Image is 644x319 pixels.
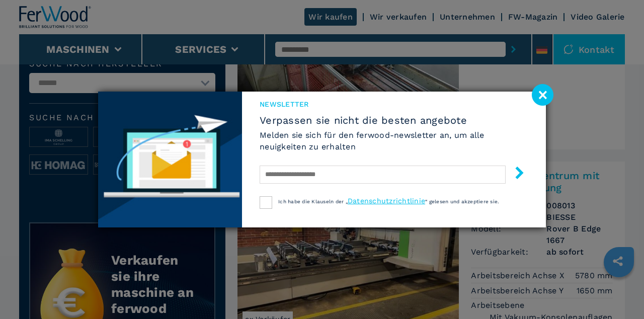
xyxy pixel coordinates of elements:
a: Datenschutzrichtlinie [348,197,425,205]
img: Newsletter image [98,92,242,227]
h6: Melden sie sich für den ferwood-newsletter an, um alle neuigkeiten zu erhalten [260,129,528,152]
span: Newsletter [260,99,528,109]
span: Verpassen sie nicht die besten angebote [260,114,528,126]
span: “ gelesen und akzeptiere sie. [425,199,499,204]
span: Ich habe die Klauseln der „ [278,199,348,204]
button: submit-button [503,163,526,186]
